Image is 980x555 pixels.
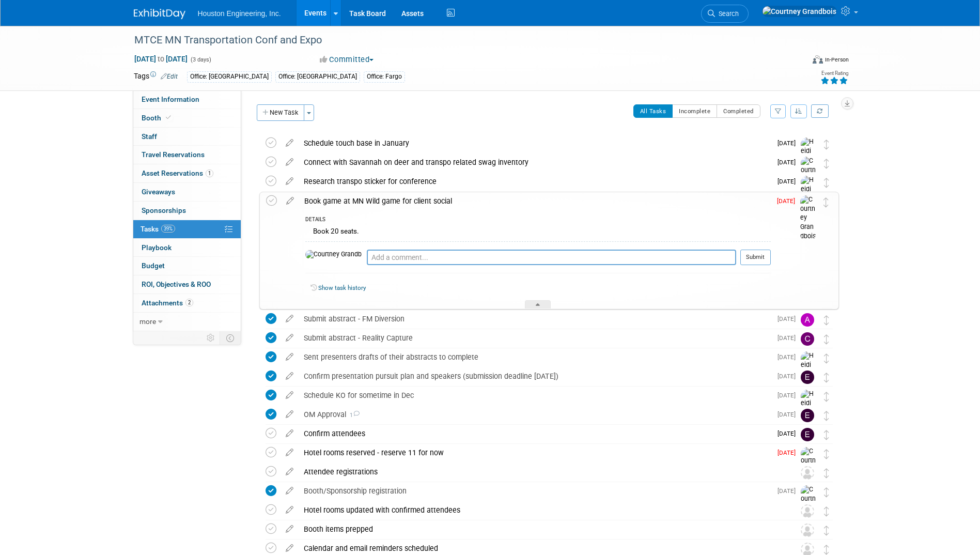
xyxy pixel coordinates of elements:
span: (3 days) [190,56,211,63]
a: edit [281,158,299,167]
a: edit [281,448,299,457]
span: to [156,55,166,63]
span: [DATE] [777,373,801,380]
td: Tags [134,71,178,83]
div: Research transpo sticker for conference [299,173,771,190]
div: Sent presenters drafts of their abstracts to complete [299,348,771,366]
div: Office: Fargo [364,71,405,82]
span: Staff [142,132,157,141]
div: Schedule touch base in January [299,134,771,152]
div: Attendee registrations [299,463,780,481]
img: erik hove [801,371,814,384]
a: edit [281,391,299,400]
div: Event Rating [820,71,848,76]
a: Search [701,5,749,23]
img: Adam Ruud [801,313,814,327]
a: Edit [161,73,178,80]
a: Event Information [133,90,241,109]
span: Attachments [142,299,193,307]
button: Committed [316,54,378,65]
a: edit [281,429,299,438]
span: Travel Reservations [142,150,205,159]
i: Move task [824,392,829,402]
img: Courtney Grandbois [801,157,816,202]
div: DETAILS [305,216,771,225]
span: [DATE] [777,178,801,185]
div: Booth items prepped [299,520,780,538]
div: Book game at MN Wild game for client social [299,192,771,210]
img: Unassigned [801,523,814,537]
span: [DATE] [777,411,801,418]
a: Show task history [318,284,366,291]
div: OM Approval [299,406,771,423]
span: [DATE] [777,197,800,205]
span: more [139,317,156,326]
span: [DATE] [777,449,801,456]
button: Submit [740,250,771,265]
div: Schedule KO for sometime in Dec [299,387,771,404]
img: ExhibitDay [134,9,185,19]
button: New Task [257,104,304,121]
a: edit [281,486,299,496]
a: edit [281,177,299,186]
img: Courtney Grandbois [800,195,816,241]
div: Office: [GEOGRAPHIC_DATA] [187,71,272,82]
i: Move task [824,506,829,516]
img: erik hove [801,409,814,422]
a: Asset Reservations1 [133,164,241,182]
span: Asset Reservations [142,169,213,177]
div: Connect with Savannah on deer and transpo related swag inventory [299,153,771,171]
i: Move task [824,411,829,421]
i: Move task [824,315,829,325]
i: Move task [824,140,829,149]
i: Move task [824,487,829,497]
img: Courtney Grandbois [801,485,816,531]
a: edit [281,372,299,381]
a: Attachments2 [133,294,241,312]
img: Courtney Grandbois [801,447,816,492]
span: Budget [142,261,165,270]
span: [DATE] [777,159,801,166]
i: Move task [824,468,829,478]
img: Unassigned [801,504,814,518]
a: more [133,313,241,331]
a: Travel Reservations [133,146,241,164]
a: Tasks39% [133,220,241,238]
img: Heidi Joarnt [801,351,816,388]
a: ROI, Objectives & ROO [133,275,241,294]
div: In-Person [825,56,849,64]
i: Move task [824,159,829,168]
span: [DATE] [777,334,801,342]
span: [DATE] [777,430,801,437]
button: All Tasks [633,104,673,118]
div: Event Format [743,54,849,69]
div: Book 20 seats. [305,225,771,241]
span: Tasks [141,225,175,233]
img: Heidi Joarnt [801,390,816,426]
span: 1 [346,412,360,419]
a: edit [281,314,299,323]
a: edit [281,196,299,206]
span: Event Information [142,95,199,103]
i: Move task [824,430,829,440]
a: Playbook [133,239,241,257]
a: Booth [133,109,241,127]
a: edit [281,138,299,148]
span: Playbook [142,243,172,252]
span: Booth [142,114,173,122]
i: Move task [824,353,829,363]
span: Houston Engineering, Inc. [198,9,281,18]
span: 1 [206,169,213,177]
a: Sponsorships [133,202,241,220]
a: Staff [133,128,241,146]
div: Office: [GEOGRAPHIC_DATA] [275,71,360,82]
i: Move task [824,178,829,188]
span: ROI, Objectives & ROO [142,280,211,288]
td: Personalize Event Tab Strip [202,331,220,345]
button: Incomplete [672,104,717,118]
a: edit [281,505,299,515]
i: Booth reservation complete [166,115,171,120]
span: Giveaways [142,188,175,196]
img: erik hove [801,428,814,441]
a: edit [281,525,299,534]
